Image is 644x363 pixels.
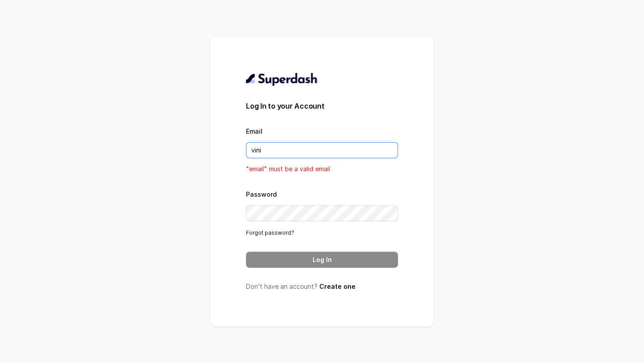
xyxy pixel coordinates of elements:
[246,101,398,111] h3: Log In to your Account
[246,282,398,291] p: Don’t have an account?
[246,229,294,236] a: Forgot password?
[246,72,318,86] img: light.svg
[246,142,398,158] input: youremail@example.com
[246,252,398,268] button: Log In
[246,127,263,135] label: Email
[319,283,356,290] a: Create one
[246,190,277,198] label: Password
[246,164,398,174] p: "email" must be a valid email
